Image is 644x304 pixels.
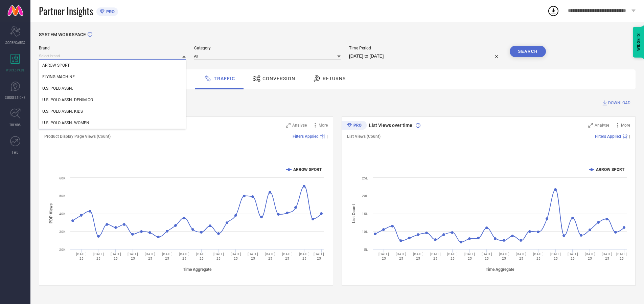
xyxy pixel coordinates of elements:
text: [DATE] 25 [602,252,612,260]
span: U.S. POLO ASSN. [42,86,73,91]
span: Partner Insights [39,4,93,18]
text: [DATE] 25 [299,252,309,260]
tspan: Time Aggregate [486,267,514,272]
tspan: List Count [351,204,356,223]
span: U.S. POLO ASSN. WOMEN [42,121,89,125]
svg: Zoom [588,123,593,128]
text: 30K [59,230,66,234]
text: [DATE] 25 [314,252,324,260]
text: [DATE] 25 [499,252,509,260]
text: [DATE] 25 [265,252,275,260]
text: [DATE] 25 [447,252,458,260]
text: 20L [362,194,368,198]
span: SUGGESTIONS [5,95,26,100]
text: ARROW SPORT [293,167,322,172]
div: ARROW SPORT [39,60,186,71]
span: Time Period [349,46,501,50]
text: [DATE] 25 [616,252,627,260]
text: [DATE] 25 [430,252,441,260]
text: [DATE] 25 [413,252,423,260]
text: [DATE] 25 [128,252,138,260]
input: Select brand [39,52,186,60]
tspan: Time Aggregate [183,267,212,272]
text: [DATE] 25 [464,252,475,260]
span: SYSTEM WORKSPACE [39,32,86,37]
text: [DATE] 25 [396,252,406,260]
text: 60K [59,176,66,180]
div: FLYING MACHINE [39,71,186,83]
span: FWD [12,150,19,155]
text: [DATE] 25 [516,252,526,260]
text: 25L [362,176,368,180]
span: Traffic [214,76,235,81]
svg: Zoom [286,123,291,128]
text: 5L [364,248,368,252]
span: TRENDS [9,122,21,127]
span: Conversion [262,76,295,81]
div: U.S. POLO ASSN. [39,83,186,94]
span: Category [194,46,341,50]
text: [DATE] 25 [196,252,207,260]
button: Search [510,46,546,57]
span: List Views (Count) [347,134,381,139]
span: More [621,123,630,128]
text: [DATE] 25 [111,252,121,260]
span: U.S. POLO ASSN. KIDS [42,109,83,114]
span: Product Display Page Views (Count) [44,134,111,139]
span: List Views over time [369,123,412,128]
span: WORKSPACE [6,67,25,72]
span: ARROW SPORT [42,63,70,68]
span: | [327,134,328,139]
text: [DATE] 25 [179,252,189,260]
span: | [629,134,630,139]
text: [DATE] 25 [93,252,104,260]
text: [DATE] 25 [231,252,241,260]
span: Returns [323,76,346,81]
text: [DATE] 25 [282,252,293,260]
text: [DATE] 25 [533,252,544,260]
text: [DATE] 25 [585,252,595,260]
div: Open download list [547,5,559,17]
span: Analyse [595,123,609,128]
text: 20K [59,248,66,252]
text: [DATE] 25 [76,252,87,260]
span: SCORECARDS [5,40,25,45]
span: Filters Applied [595,134,621,139]
text: [DATE] 25 [145,252,155,260]
text: 50K [59,194,66,198]
text: [DATE] 25 [568,252,578,260]
text: [DATE] 25 [213,252,224,260]
span: PRO [105,9,115,14]
text: 40K [59,212,66,216]
text: 15L [362,212,368,216]
div: U.S. POLO ASSN. DENIM CO. [39,94,186,106]
div: U.S. POLO ASSN. WOMEN [39,117,186,129]
span: Analyse [292,123,307,128]
span: U.S. POLO ASSN. DENIM CO. [42,97,94,102]
span: FLYING MACHINE [42,74,75,79]
span: Filters Applied [293,134,319,139]
div: U.S. POLO ASSN. KIDS [39,106,186,117]
text: [DATE] 25 [550,252,561,260]
text: 10L [362,230,368,234]
text: [DATE] 25 [378,252,389,260]
text: [DATE] 25 [482,252,492,260]
text: ARROW SPORT [596,167,625,172]
input: Select time period [349,52,501,60]
div: Premium [342,121,367,131]
text: [DATE] 25 [162,252,172,260]
span: DOWNLOAD [608,100,630,106]
span: Brand [39,46,186,50]
span: More [319,123,328,128]
text: [DATE] 25 [248,252,258,260]
tspan: PDP Views [49,203,53,223]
